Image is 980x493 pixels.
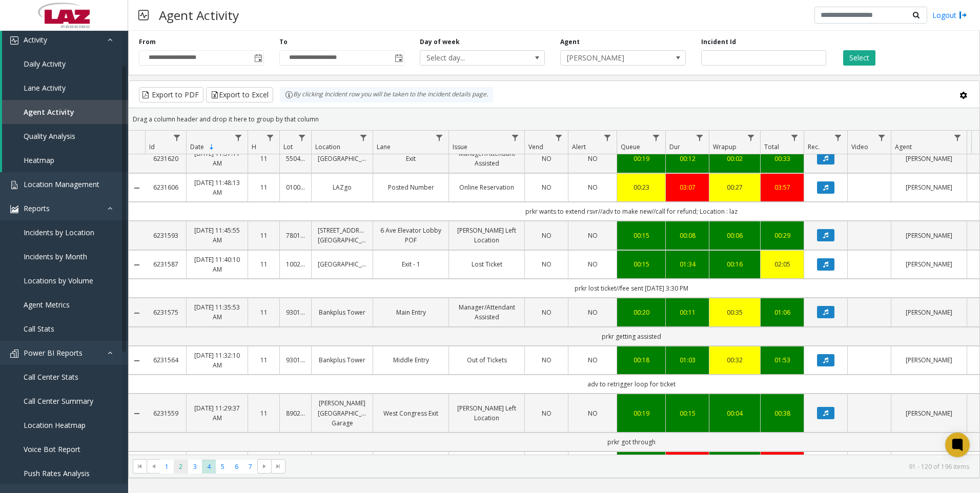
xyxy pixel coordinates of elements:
[897,259,961,269] a: [PERSON_NAME]
[767,307,798,317] a: 01:06
[528,142,543,151] span: Vend
[24,420,86,430] span: Location Heatmap
[318,398,366,428] a: [PERSON_NAME][GEOGRAPHIC_DATA] Garage
[286,182,305,192] a: 010052
[669,142,680,151] span: Dur
[24,372,78,382] span: Call Center Stats
[2,76,128,100] a: Lane Activity
[575,408,610,418] a: NO
[147,459,160,474] span: Go to the previous page
[531,355,562,365] a: NO
[623,408,659,418] a: 00:19
[649,131,663,145] a: Queue Filter Menu
[951,131,965,145] a: Agent Filter Menu
[379,355,442,365] a: Middle Entry
[379,182,442,192] a: Posted Number
[767,355,798,365] a: 01:53
[129,357,145,365] a: Collapse Details
[138,3,149,28] img: pageIcon
[2,28,128,52] a: Activity
[716,231,754,240] div: 00:06
[10,36,18,45] img: 'icon'
[767,182,798,192] a: 03:57
[672,408,703,418] a: 00:15
[767,259,798,269] div: 02:05
[455,149,518,168] a: Manager/Attendant Assisted
[254,259,273,269] a: 11
[150,462,158,470] span: Go to the previous page
[623,307,659,317] a: 00:20
[672,231,703,240] a: 00:08
[2,100,128,124] a: Agent Activity
[455,225,518,245] a: [PERSON_NAME] Left Location
[254,355,273,365] a: 11
[295,131,309,145] a: Lot Filter Menu
[139,87,203,102] button: Export to PDF
[455,302,518,322] a: Manager/Attendant Assisted
[716,408,754,418] a: 00:04
[257,459,271,474] span: Go to the next page
[716,259,754,269] a: 00:16
[286,154,305,163] a: 550435
[254,307,273,317] a: 11
[315,142,340,151] span: Location
[188,460,202,474] span: Page 3
[713,142,737,151] span: Wrapup
[151,408,180,418] a: 6231559
[623,259,659,269] div: 00:15
[420,51,520,65] span: Select day...
[767,154,798,163] a: 00:33
[280,87,493,102] div: By clicking Incident row you will be taken to the incident details page.
[453,142,467,151] span: Issue
[129,261,145,269] a: Collapse Details
[170,131,184,145] a: Id Filter Menu
[10,205,18,213] img: 'icon'
[232,131,246,145] a: Date Filter Menu
[672,154,703,163] a: 00:12
[623,182,659,192] a: 00:23
[575,259,610,269] a: NO
[672,259,703,269] a: 01:34
[897,307,961,317] a: [PERSON_NAME]
[193,255,241,274] a: [DATE] 11:40:10 AM
[286,355,305,365] a: 930120
[379,307,442,317] a: Main Entry
[744,131,758,145] a: Wrapup Filter Menu
[623,231,659,240] div: 00:15
[216,460,230,474] span: Page 5
[623,355,659,365] a: 00:18
[843,50,875,66] button: Select
[897,355,961,365] a: [PERSON_NAME]
[263,131,277,145] a: H Filter Menu
[151,355,180,365] a: 6231564
[151,231,180,240] a: 6231593
[318,259,366,269] a: [GEOGRAPHIC_DATA]
[531,182,562,192] a: NO
[129,110,979,128] div: Drag a column header and drop it here to group by that column
[552,131,566,145] a: Vend Filter Menu
[897,231,961,240] a: [PERSON_NAME]
[764,142,779,151] span: Total
[279,37,288,47] label: To
[230,460,243,474] span: Page 6
[318,355,366,365] a: Bankplus Tower
[716,355,754,365] div: 00:32
[151,259,180,269] a: 6231587
[531,408,562,418] a: NO
[24,203,50,213] span: Reports
[542,260,552,269] span: NO
[254,231,273,240] a: 11
[672,182,703,192] a: 03:07
[24,324,54,334] span: Call Stats
[542,409,552,418] span: NO
[254,154,273,163] a: 11
[623,154,659,163] div: 00:19
[129,409,145,418] a: Collapse Details
[508,131,522,145] a: Issue Filter Menu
